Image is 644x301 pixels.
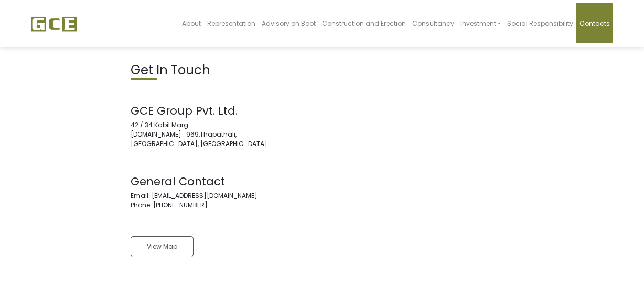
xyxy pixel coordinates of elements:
h3: GCE Group Pvt. Ltd. [131,104,314,117]
img: GCE Group [31,16,77,32]
span: Social Responsibility [507,19,573,28]
a: About [179,3,204,43]
h2: Get In Touch [131,63,314,78]
span: Consultancy [412,19,454,28]
span: Construction and Erection [322,19,406,28]
a: Consultancy [409,3,457,43]
span: Advisory on Boot [262,19,316,28]
a: View Map [131,236,194,257]
h3: General Contact [131,175,314,188]
span: About [182,19,201,28]
a: Social Responsibility [504,3,576,43]
span: Contacts [579,19,610,28]
address: Email: [EMAIL_ADDRESS][DOMAIN_NAME] Phone: [PHONE_NUMBER] [131,175,314,210]
address: 42 / 34 Kabil Marg [DOMAIN_NAME] : 969,Thapathali, [GEOGRAPHIC_DATA], [GEOGRAPHIC_DATA] [131,104,314,149]
a: Advisory on Boot [259,3,319,43]
span: Representation [207,19,255,28]
a: Investment [457,3,504,43]
a: Contacts [576,3,613,43]
a: Construction and Erection [319,3,409,43]
a: Representation [204,3,259,43]
span: Investment [460,19,496,28]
